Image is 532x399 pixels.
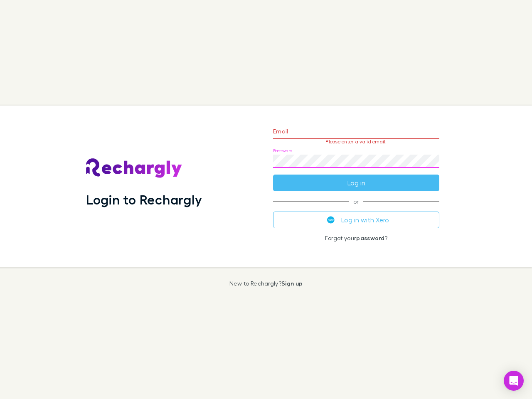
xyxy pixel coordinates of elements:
[281,280,303,287] a: Sign up
[86,158,182,178] img: Rechargly's Logo
[273,201,439,202] span: or
[273,139,439,145] p: Please enter a valid email.
[356,234,384,241] a: password
[229,280,303,287] p: New to Rechargly?
[504,371,524,391] div: Open Intercom Messenger
[273,212,439,228] button: Log in with Xero
[327,216,335,224] img: Xero's logo
[273,235,439,241] p: Forgot your ?
[273,175,439,191] button: Log in
[273,148,293,154] label: Password
[86,192,202,207] h1: Login to Rechargly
